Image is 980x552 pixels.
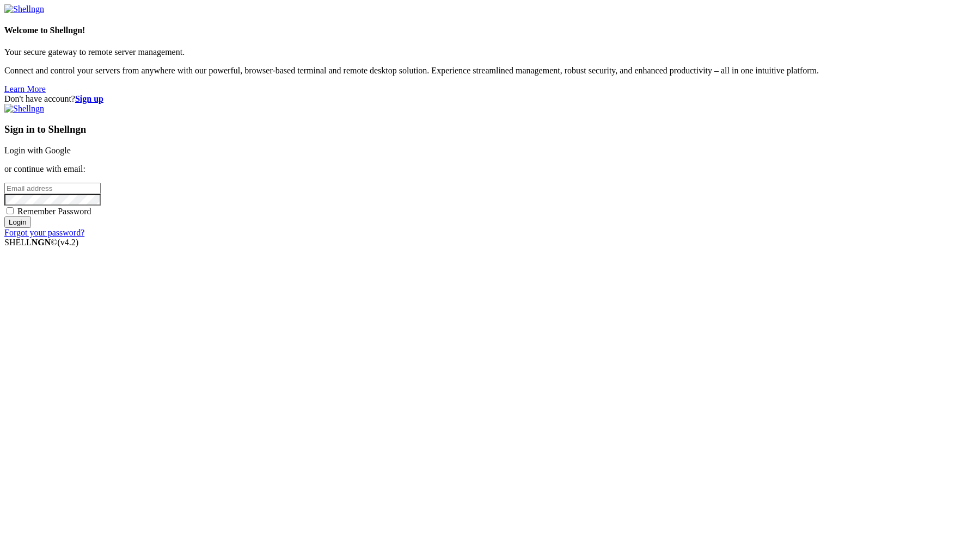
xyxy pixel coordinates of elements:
span: Remember Password [17,207,91,216]
p: or continue with email: [4,164,976,174]
a: Learn More [4,84,46,94]
img: Shellngn [4,104,44,114]
span: SHELL © [4,238,78,247]
h4: Welcome to Shellngn! [4,26,976,35]
input: Login [4,216,31,228]
span: 4.2.0 [58,238,79,247]
p: Connect and control your servers from anywhere with our powerful, browser-based terminal and remo... [4,66,976,76]
input: Remember Password [7,207,14,214]
input: Email address [4,183,101,194]
img: Shellngn [4,4,44,14]
b: NGN [32,238,51,247]
a: Sign up [75,94,103,103]
h3: Sign in to Shellngn [4,123,976,135]
a: Login with Google [4,146,71,155]
a: Forgot your password? [4,228,84,237]
p: Your secure gateway to remote server management. [4,47,976,57]
div: Don't have account? [4,94,976,104]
